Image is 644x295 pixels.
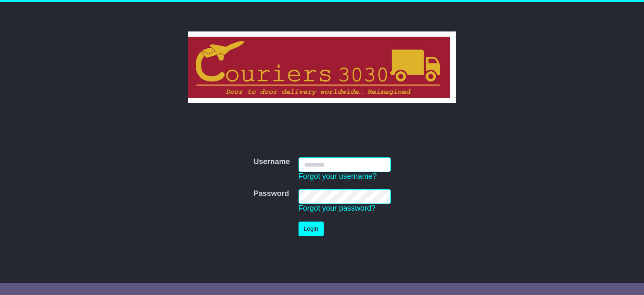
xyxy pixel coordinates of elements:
a: Forgot your username? [299,172,377,180]
label: Username [253,157,290,167]
label: Password [253,189,289,198]
a: Forgot your password? [299,204,376,212]
img: Couriers 3030 [188,31,456,103]
button: Login [299,222,324,236]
